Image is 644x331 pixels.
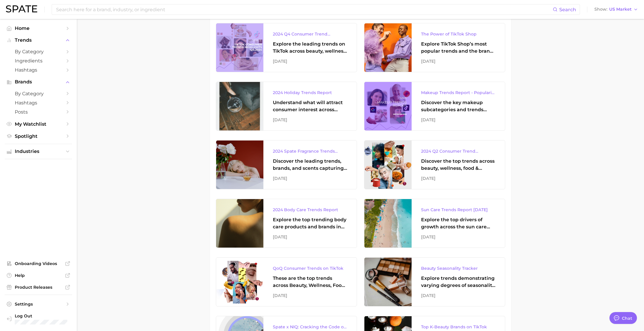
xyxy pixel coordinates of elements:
span: Ingredients [15,58,62,64]
span: Log Out [15,313,70,319]
div: Makeup Trends Report - Popularity Index [421,89,495,96]
span: Hashtags [15,67,62,73]
a: Hashtags [5,98,72,107]
span: Trends [15,38,62,43]
button: Trends [5,36,72,45]
a: 2024 Body Care Trends ReportExplore the top trending body care products and brands in the [GEOGRA... [216,199,357,248]
div: Sun Care Trends Report [DATE] [421,206,495,213]
a: The Power of TikTok ShopExplore TikTok Shop’s most popular trends and the brands dominating the s... [364,23,505,72]
div: [DATE] [273,116,347,123]
a: Spotlight [5,132,72,141]
span: Product Releases [15,285,62,290]
span: Settings [15,301,62,307]
span: Home [15,25,62,31]
span: Onboarding Videos [15,261,62,266]
div: [DATE] [273,292,347,299]
a: Log out. Currently logged in with e-mail Hannah.Houts@clorox.com. [5,311,72,327]
a: Sun Care Trends Report [DATE]Explore the top drivers of growth across the sun care category, incl... [364,199,505,248]
span: Show [594,8,607,11]
div: These are the top trends across Beauty, Wellness, Food, and Beverage that had an impact on TikTok... [273,275,347,289]
div: 2024 Holiday Trends Report [273,89,347,96]
span: Hashtags [15,100,62,106]
span: My Watchlist [15,121,62,127]
button: Brands [5,77,72,86]
a: 2024 Q2 Consumer Trend HighlightsDiscover the top trends across beauty, wellness, food & beverage... [364,140,505,189]
a: by Category [5,89,72,98]
span: Posts [15,109,62,115]
div: 2024 Q2 Consumer Trend Highlights [421,148,495,155]
span: by Category [15,91,62,96]
a: Product Releases [5,283,72,292]
span: Brands [15,79,62,85]
span: Industries [15,149,62,154]
div: [DATE] [421,175,495,182]
input: Search here for a brand, industry, or ingredient [56,4,553,14]
div: 2024 Spate Fragrance Trends Report [273,148,347,155]
div: Understand what will attract consumer interest across beauty, wellness, and food & beverage this ... [273,99,347,113]
div: 2024 Q4 Consumer Trend Highlights (TikTok) [273,30,347,38]
a: QoQ Consumer Trends on TikTokThese are the top trends across Beauty, Wellness, Food, and Beverage... [216,257,357,306]
a: 2024 Q4 Consumer Trend Highlights (TikTok)Explore the leading trends on TikTok across beauty, wel... [216,23,357,72]
a: 2024 Spate Fragrance Trends ReportDiscover the leading trends, brands, and scents capturing consu... [216,140,357,189]
span: US Market [609,8,632,11]
div: Top K-Beauty Brands on TikTok [421,323,495,330]
div: [DATE] [421,58,495,65]
button: ShowUS Market [593,6,640,13]
div: [DATE] [421,292,495,299]
a: by Category [5,47,72,56]
div: [DATE] [273,58,347,65]
div: Discover the top trends across beauty, wellness, food & beverage, and ingredient categories drivi... [421,158,495,172]
div: Discover the leading trends, brands, and scents capturing consumer interest [DATE]. [273,158,347,172]
span: Help [15,273,62,278]
span: Spotlight [15,133,62,139]
a: Hashtags [5,65,72,75]
a: Posts [5,107,72,117]
div: Explore trends demonstrating varying degrees of seasonality, from very weak to very strong, to un... [421,275,495,289]
div: [DATE] [421,233,495,240]
a: Ingredients [5,56,72,65]
div: Discover the key makeup subcategories and trends driving top year-over-year increase according to... [421,99,495,113]
div: [DATE] [273,175,347,182]
a: Help [5,271,72,280]
span: Search [559,7,576,12]
div: Explore the leading trends on TikTok across beauty, wellness, food & beverage, and personal care. [273,41,347,55]
div: QoQ Consumer Trends on TikTok [273,265,347,272]
div: Explore TikTok Shop’s most popular trends and the brands dominating the social commerce platform. [421,41,495,55]
div: [DATE] [273,233,347,240]
div: Spate x NIQ: Cracking the Code of TikTok Shop [273,323,347,330]
div: Beauty Seasonality Tracker [421,265,495,272]
button: Industries [5,147,72,156]
div: Explore the top trending body care products and brands in the [GEOGRAPHIC_DATA] right now. [273,216,347,230]
a: My Watchlist [5,120,72,129]
a: Home [5,24,72,33]
img: SPATE [6,5,37,12]
a: 2024 Holiday Trends ReportUnderstand what will attract consumer interest across beauty, wellness,... [216,82,357,131]
div: [DATE] [421,116,495,123]
div: The Power of TikTok Shop [421,30,495,38]
a: Onboarding Videos [5,259,72,268]
a: Beauty Seasonality TrackerExplore trends demonstrating varying degrees of seasonality, from very ... [364,257,505,306]
span: by Category [15,49,62,54]
div: 2024 Body Care Trends Report [273,206,347,213]
a: Makeup Trends Report - Popularity IndexDiscover the key makeup subcategories and trends driving t... [364,82,505,131]
a: Settings [5,300,72,309]
div: Explore the top drivers of growth across the sun care category, including trends, brands, and more. [421,216,495,230]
